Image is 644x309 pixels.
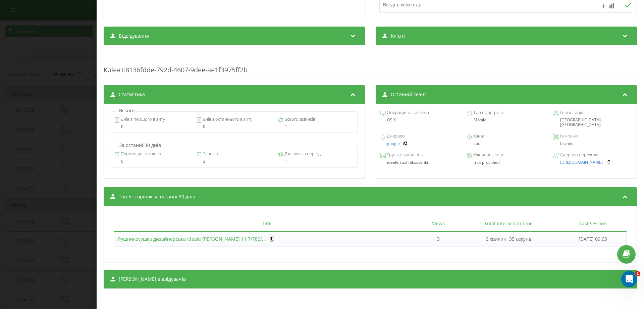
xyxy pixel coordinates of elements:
span: Ключове слово [472,152,504,158]
div: [GEOGRAPHIC_DATA], [GEOGRAPHIC_DATA] [553,118,632,127]
span: Клієнт [391,33,406,39]
td: 6 хвилин, 35 секунд [457,232,559,246]
div: : 8136fdde-792d-4607-9dee-ae1f3975ff2b [104,52,637,78]
div: OS X [380,118,459,122]
th: Total interaction time [457,216,559,232]
div: (not provided) [467,160,546,165]
td: 3 [420,232,457,246]
span: Останній сеанс [391,91,427,98]
div: brands [553,141,632,146]
div: 3 [196,159,272,164]
th: Last session [560,216,627,232]
iframe: Intercom live chat [621,271,637,287]
span: 1 [635,271,640,276]
th: Title [114,216,420,232]
span: [PERSON_NAME] відвідувачів [119,276,186,282]
div: 1 [278,159,354,164]
td: [DATE] 09:03 [560,232,627,246]
div: 0 [114,124,191,129]
span: Клієнт [104,65,124,74]
span: Джерело переходу [559,152,598,158]
span: Кампанія [559,133,579,140]
span: Дзвінків за період [283,151,321,157]
p: Всього [117,107,136,114]
th: Views [420,216,457,232]
div: 0 [114,159,191,164]
a: [URL][DOMAIN_NAME] [560,160,603,165]
span: Група оголошень [386,152,423,158]
div: ideale_rushnikosushki [380,160,459,165]
span: Статистика [119,91,145,98]
span: Всього дзвінків [283,116,315,123]
span: Днів з останнього візиту [202,116,252,123]
div: cpc [467,141,546,146]
span: Канал [472,133,485,140]
a: Рушникосушка дизайнерська Ideale [PERSON_NAME] 11 7/780/... [118,236,266,242]
span: Геопозиція [559,109,583,116]
span: Відвідування [119,33,149,39]
span: Днів з першого візиту [120,116,165,123]
p: За останні 30 днів [117,142,163,149]
div: 1 [278,124,354,129]
span: Топ 5 сторінок за останні 30 днів [119,193,195,200]
a: google [387,141,400,146]
span: Перегляди сторінок [120,151,161,157]
span: Операційна система [386,109,429,116]
span: Тип пристрою [472,109,503,116]
div: Mobile [467,118,546,122]
div: 0 [196,124,272,129]
span: Сеансів [202,151,218,157]
span: Джерело [386,133,405,140]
